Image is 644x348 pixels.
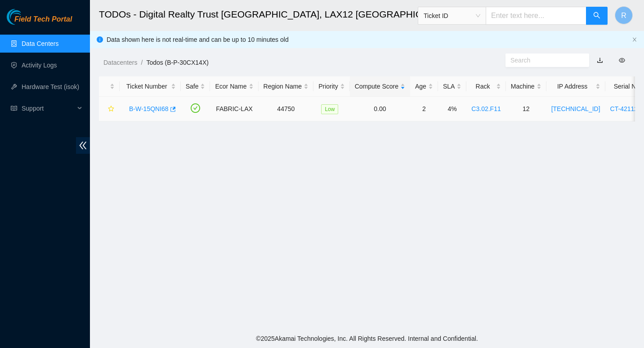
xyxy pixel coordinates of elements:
[632,37,637,42] span: close
[438,97,466,121] td: 4%
[141,59,143,66] span: /
[321,104,338,114] span: Low
[597,57,603,64] a: download
[471,105,501,112] a: C3.02.F11
[22,99,75,117] span: Support
[7,16,72,28] a: Akamai TechnologiesField Tech Portal
[506,97,546,121] td: 12
[621,10,626,21] span: R
[551,105,600,112] a: [TECHNICAL_ID]
[146,59,209,66] a: Todos (B-P-30CX14X)
[590,53,610,67] button: download
[586,7,608,25] button: search
[410,97,438,121] td: 2
[615,6,633,24] button: R
[259,97,314,121] td: 44750
[593,12,600,20] span: search
[108,106,114,113] span: star
[104,102,115,116] button: star
[22,83,79,90] a: Hardware Test (isok)
[76,137,90,154] span: double-left
[129,105,169,112] a: B-W-15QNI68
[11,105,17,112] span: read
[14,15,72,24] span: Field Tech Portal
[191,103,200,113] span: check-circle
[632,37,637,43] button: close
[7,9,45,25] img: Akamai Technologies
[350,97,410,121] td: 0.00
[103,59,137,66] a: Datacenters
[22,62,57,69] a: Activity Logs
[510,55,577,65] input: Search
[90,329,644,348] footer: © 2025 Akamai Technologies, Inc. All Rights Reserved. Internal and Confidential.
[22,40,58,47] a: Data Centers
[619,57,625,63] span: eye
[486,7,586,25] input: Enter text here...
[424,9,480,22] span: Ticket ID
[210,97,258,121] td: FABRIC-LAX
